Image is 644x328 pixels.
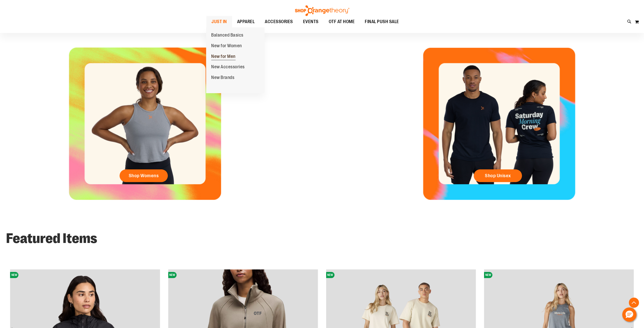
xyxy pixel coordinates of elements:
[324,16,360,28] a: OTF AT HOME
[265,16,293,27] span: ACCESSORIES
[237,16,255,27] span: APPAREL
[329,16,355,27] span: OTF AT HOME
[129,173,159,178] span: Shop Womens
[211,43,242,50] span: New for Women
[474,169,522,182] a: Shop Unisex
[10,272,19,278] span: NEW
[232,16,260,28] a: APPAREL
[206,72,239,83] a: New Brands
[294,5,350,16] img: Shop Orangetheory
[622,307,636,322] button: Hello, have a question? Let’s chat.
[206,30,249,41] a: Balanced Basics
[168,272,176,278] span: NEW
[120,169,168,182] a: Shop Womens
[485,173,511,178] span: Shop Unisex
[211,16,227,27] span: JUST IN
[326,272,334,278] span: NEW
[211,54,236,60] span: New for Men
[206,62,250,72] a: New Accessories
[211,32,243,39] span: Balanced Basics
[360,16,404,28] a: FINAL PUSH SALE
[365,16,399,27] span: FINAL PUSH SALE
[211,75,234,81] span: New Brands
[260,16,298,28] a: ACCESSORIES
[206,41,247,51] a: New for Women
[298,16,324,28] a: EVENTS
[303,16,319,27] span: EVENTS
[206,16,232,28] a: JUST IN
[211,64,245,71] span: New Accessories
[629,298,639,308] button: Back To Top
[6,231,97,246] strong: Featured Items
[206,27,265,93] ul: JUST IN
[206,51,241,62] a: New for Men
[6,21,638,35] h2: What’s new to wear
[484,272,492,278] span: NEW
